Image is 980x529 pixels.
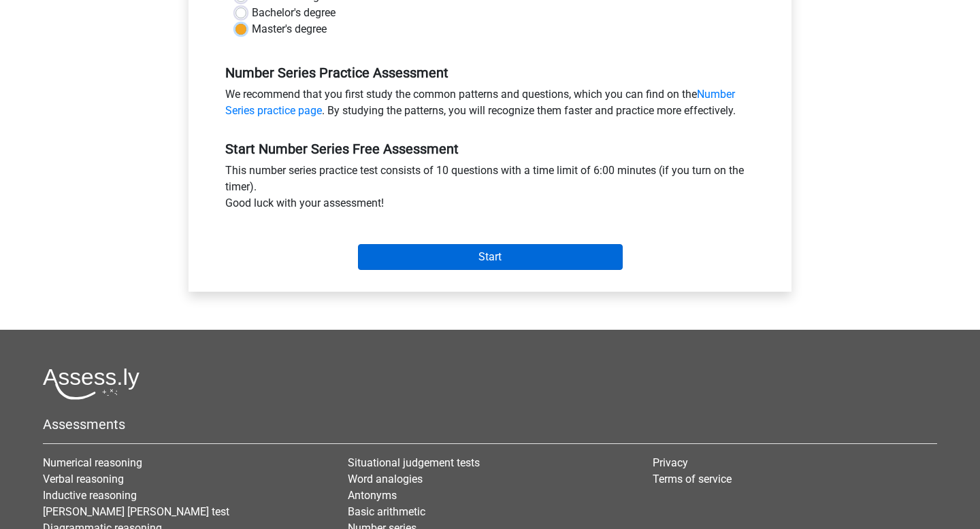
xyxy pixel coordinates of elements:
a: Word analogies [348,473,423,485]
a: Numerical reasoning [43,456,142,469]
h5: Number Series Practice Assessment [225,65,755,81]
input: Start [358,244,623,270]
a: Inductive reasoning [43,489,137,502]
label: Bachelor's degree [252,5,336,21]
a: Privacy [653,456,688,469]
a: Antonyms [348,489,397,502]
a: Basic arithmetic [348,505,425,518]
a: Verbal reasoning [43,473,124,485]
label: Master's degree [252,21,327,37]
h5: Assessments [43,416,937,432]
a: Situational judgement tests [348,456,480,469]
h5: Start Number Series Free Assessment [225,141,755,157]
img: Assessly logo [43,368,140,400]
div: We recommend that you first study the common patterns and questions, which you can find on the . ... [215,86,765,124]
div: This number series practice test consists of 10 questions with a time limit of 6:00 minutes (if y... [215,163,765,217]
a: [PERSON_NAME] [PERSON_NAME] test [43,505,229,518]
a: Terms of service [653,473,732,485]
